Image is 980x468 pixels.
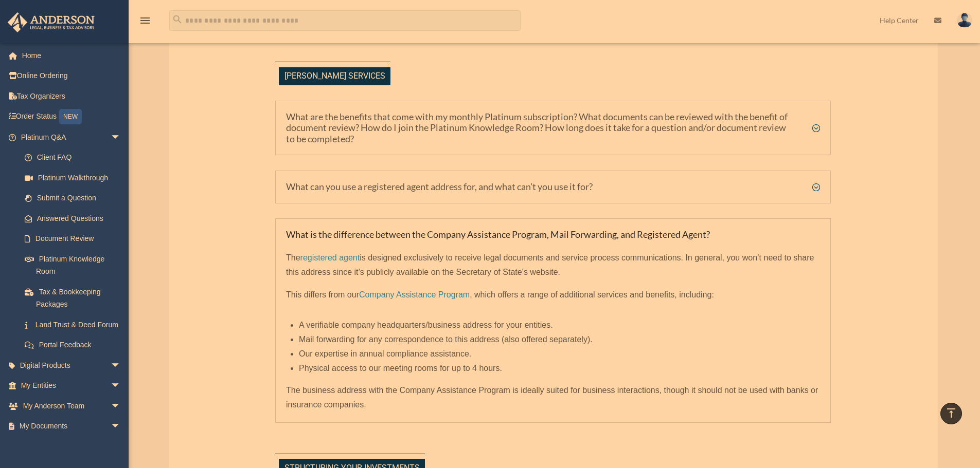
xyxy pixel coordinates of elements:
img: Anderson Advisors Platinum Portal [5,12,98,32]
span: arrow_drop_down [111,376,131,397]
span: A verifiable company headquarters/business address for your entities. [299,321,553,329]
i: search [172,14,183,25]
span: arrow_drop_down [111,355,131,376]
a: Platinum Q&Aarrow_drop_down [7,127,136,147]
a: Order StatusNEW [7,106,136,127]
span: Mail forwarding for any correspondence to this address (also offered separately). [299,335,593,344]
a: vertical_align_top [940,403,962,424]
a: My Documentsarrow_drop_down [7,416,136,437]
span: registered agent [300,253,360,262]
a: menu [139,18,151,27]
a: Platinum Walkthrough [14,167,136,188]
a: My Entitiesarrow_drop_down [7,376,136,396]
i: vertical_align_top [945,407,957,419]
a: Digital Productsarrow_drop_down [7,355,136,376]
a: Tax & Bookkeeping Packages [14,282,136,314]
a: Company Assistance Program [359,290,470,304]
span: arrow_drop_down [111,416,131,437]
span: The [286,253,300,262]
h5: What are the benefits that come with my monthly Platinum subscription? What documents can be revi... [286,111,820,145]
a: registered agent [300,253,360,267]
a: Submit a Question [14,188,136,209]
i: menu [139,14,151,27]
span: The business address with the Company Assistance Program is ideally suited for business interacti... [286,386,818,409]
a: Portal Feedback [14,335,136,355]
img: User Pic [957,13,972,28]
a: Client FAQ [14,147,131,168]
span: Company Assistance Program [359,290,470,299]
div: NEW [59,109,82,124]
a: Tax Organizers [7,86,136,106]
a: My Anderson Teamarrow_drop_down [7,396,136,416]
span: This differs from our [286,290,359,299]
a: Online Ordering [7,66,136,86]
h5: What can you use a registered agent address for, and what can’t you use it for? [286,181,820,193]
h5: What is the difference between the Company Assistance Program, Mail Forwarding, and Registered Ag... [286,229,820,240]
span: Physical access to our meeting rooms for up to 4 hours. [299,364,502,372]
a: Answered Questions [14,208,136,229]
span: , which offers a range of additional services and benefits, including: [470,290,714,299]
span: arrow_drop_down [111,396,131,417]
a: Platinum Knowledge Room [14,249,136,282]
span: arrow_drop_down [111,127,131,148]
a: Land Trust & Deed Forum [14,314,136,335]
a: Home [7,45,136,66]
span: [PERSON_NAME] Services [279,67,390,85]
a: Document Review [14,229,136,249]
span: is designed exclusively to receive legal documents and service process communications. In general... [286,253,814,276]
span: Our expertise in annual compliance assistance. [299,349,471,358]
